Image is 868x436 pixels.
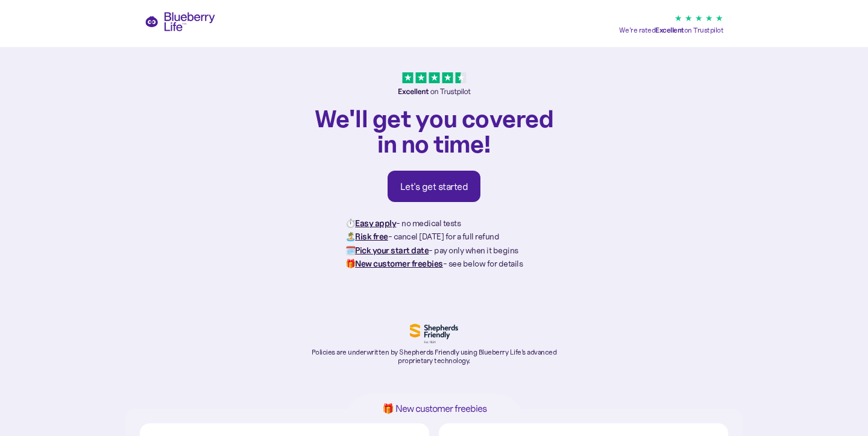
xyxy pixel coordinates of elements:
div: Let's get started [400,180,468,192]
a: Policies are underwritten by Shepherds Friendly using Blueberry Life’s advanced proprietary techn... [307,324,561,365]
a: Let's get started [388,171,481,202]
strong: New customer freebies [355,258,443,269]
strong: Easy apply [355,218,396,229]
h1: 🎁 New customer freebies [363,403,505,414]
strong: Risk free [355,231,388,242]
h1: We'll get you covered in no time! [307,106,561,156]
p: Policies are underwritten by Shepherds Friendly using Blueberry Life’s advanced proprietary techn... [307,348,561,365]
strong: Pick your start date [355,245,429,256]
p: ⏱️ - no medical tests 🏝️ - cancel [DATE] for a full refund 🗓️ - pay only when it begins 🎁 - see b... [345,216,523,271]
